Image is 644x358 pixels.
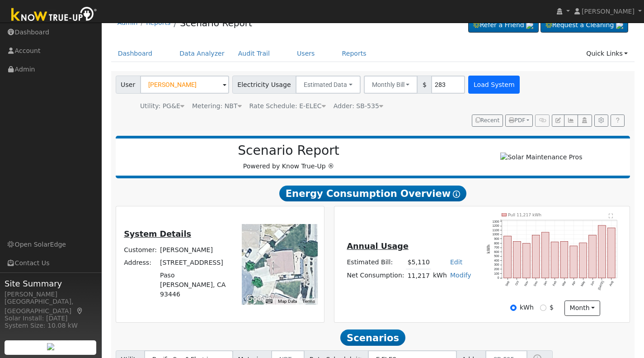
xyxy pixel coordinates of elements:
text:  [609,213,613,218]
a: Users [290,45,322,62]
a: Modify [450,272,471,279]
text: Feb [552,280,557,286]
div: System Size: 10.08 kW [5,321,97,330]
text: 0 [498,276,499,279]
text: 900 [494,237,499,240]
a: Admin [118,19,138,26]
rect: onclick="" [608,228,616,278]
a: Reports [335,45,373,62]
a: Map [76,307,84,315]
span: Scenarios [340,329,405,346]
img: retrieve [47,343,54,350]
button: Login As [578,115,592,127]
span: Site Summary [5,277,97,290]
td: Paso [PERSON_NAME], CA 93446 [159,269,232,301]
img: retrieve [616,22,623,29]
u: System Details [124,229,191,239]
rect: onclick="" [504,236,512,278]
text: 800 [494,241,499,244]
text: Pull 11,217 kWh [508,212,541,217]
text: 1100 [493,228,499,231]
div: [PERSON_NAME] [5,290,97,299]
button: Recent [472,115,503,127]
div: Metering: NBT [192,101,242,111]
span: Electricity Usage [232,76,296,94]
input: kWh [510,305,517,311]
a: Dashboard [111,45,160,62]
button: Edit User [552,115,564,127]
td: $5,110 [406,256,431,269]
td: Address: [122,256,159,269]
text: 100 [494,272,499,275]
img: retrieve [526,22,533,29]
text: [DATE] [597,280,605,291]
text: Nov [524,280,529,286]
text: 600 [494,250,499,253]
div: Solar Install: [DATE] [5,314,97,323]
text: Dec [533,280,539,286]
text: kWh [487,244,491,253]
button: Settings [594,115,608,127]
rect: onclick="" [513,241,521,278]
text: Mar [562,280,567,286]
a: Quick Links [579,45,635,62]
button: month [564,301,600,316]
text: Jun [590,280,595,286]
text: 1200 [493,224,499,227]
div: [GEOGRAPHIC_DATA], [GEOGRAPHIC_DATA] [5,297,97,316]
text: Sep [505,280,510,286]
text: Jan [543,280,548,286]
text: Oct [515,280,520,286]
text: 700 [494,246,499,249]
button: Estimated Data [296,76,361,94]
text: 400 [494,259,499,262]
button: Load System [468,76,520,94]
text: May [580,280,586,287]
text: Aug [609,280,614,286]
span: User [116,76,141,94]
img: Solar Maintenance Pros [500,153,582,162]
span: $ [417,76,432,94]
span: [PERSON_NAME] [582,8,635,15]
td: [STREET_ADDRESS] [159,256,232,269]
text: 1300 [493,220,499,223]
a: Scenario Report [180,18,252,29]
button: Keyboard shortcuts [266,298,272,305]
div: Adder: SB-535 [334,101,383,111]
img: Know True-Up [7,5,102,25]
rect: onclick="" [570,246,578,278]
text: 200 [494,267,499,271]
div: Powered by Know True-Up ® [120,143,457,171]
rect: onclick="" [532,235,540,278]
a: Refer a Friend [468,18,539,33]
rect: onclick="" [560,241,568,278]
u: Annual Usage [347,242,408,251]
button: Multi-Series Graph [564,115,578,127]
a: Request a Cleaning [541,18,628,33]
h2: Scenario Report [125,143,452,158]
td: kWh [431,269,448,282]
label: $ [550,303,554,312]
div: Utility: PG&E [140,101,184,111]
a: Open this area in Google Maps (opens a new window) [244,293,274,305]
input: Select a User [140,76,229,94]
td: Customer: [122,243,159,256]
span: Alias: None [249,102,326,110]
button: PDF [505,115,533,127]
td: [PERSON_NAME] [159,243,232,256]
td: 11,217 [406,269,431,282]
a: Data Analyzer [173,45,231,62]
rect: onclick="" [551,242,559,278]
i: Show Help [453,191,460,198]
rect: onclick="" [598,225,606,278]
span: PDF [509,117,525,124]
span: Energy Consumption Overview [279,186,466,202]
a: Reports [146,19,170,26]
a: Help Link [611,115,625,127]
text: Apr [571,280,577,286]
td: Estimated Bill: [345,256,406,269]
rect: onclick="" [579,243,587,277]
td: Net Consumption: [345,269,406,282]
rect: onclick="" [589,235,597,278]
input: $ [540,305,546,311]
